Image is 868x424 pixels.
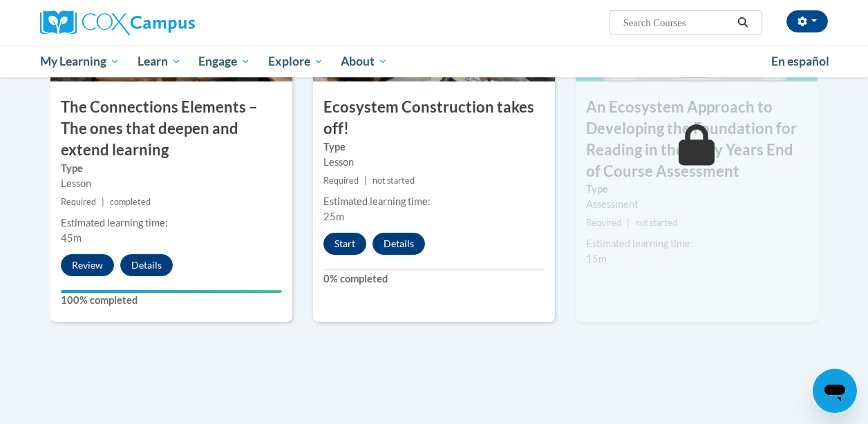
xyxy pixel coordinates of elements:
[586,253,607,264] span: 15m
[61,232,82,244] span: 45m
[40,10,195,35] img: Cox Campus
[323,194,545,209] div: Estimated learning time:
[372,175,415,186] span: not started
[323,155,545,170] div: Lesson
[323,211,344,222] span: 25m
[189,46,259,77] a: Engage
[61,197,96,207] span: Required
[268,53,323,70] span: Explore
[129,46,190,77] a: Learn
[61,254,114,276] button: Review
[372,233,425,255] button: Details
[323,271,545,287] label: 0% completed
[31,46,129,77] a: My Learning
[61,161,282,176] label: Type
[50,97,292,160] h3: The Connections Elements – The ones that deepen and extend learning
[762,47,838,76] a: En español
[61,293,282,308] label: 100% completed
[323,233,366,255] button: Start
[323,139,545,155] label: Type
[733,15,753,31] button: Search
[120,254,173,276] button: Details
[40,10,289,35] a: Cox Campus
[198,53,250,70] span: Engage
[323,175,359,186] span: Required
[771,54,829,68] span: En español
[786,10,828,32] button: Account Settings
[622,15,733,31] input: Search Courses
[586,182,807,197] label: Type
[102,197,104,207] span: |
[61,290,282,293] div: Your progress
[61,176,282,191] div: Lesson
[813,369,857,413] iframe: Button to launch messaging window
[61,215,282,231] div: Estimated learning time:
[341,53,388,70] span: About
[259,46,332,77] a: Explore
[138,53,181,70] span: Learn
[313,97,555,139] h3: Ecosystem Construction takes off!
[110,197,151,207] span: completed
[332,46,397,77] a: About
[364,175,367,186] span: |
[576,97,818,182] h3: An Ecosystem Approach to Developing the Foundation for Reading in the Early Years End of Course A...
[627,218,630,228] span: |
[586,197,807,212] div: Assessment
[40,53,120,70] span: My Learning
[586,236,807,251] div: Estimated learning time:
[586,218,621,228] span: Required
[30,46,838,77] div: Main menu
[635,218,677,228] span: not started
